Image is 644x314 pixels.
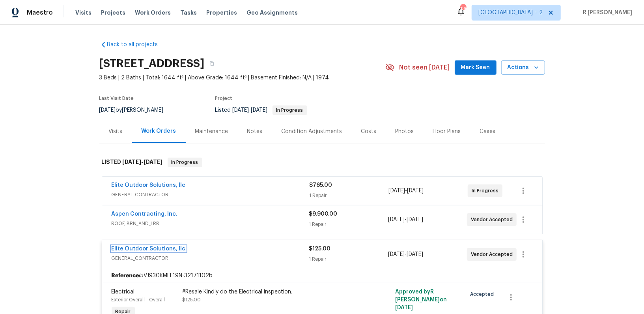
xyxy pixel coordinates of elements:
span: Electrical [112,289,135,295]
span: Mark Seen [461,63,490,73]
span: Vendor Accepted [471,216,516,224]
span: [GEOGRAPHIC_DATA] + 2 [478,9,543,17]
span: [DATE] [233,107,249,113]
span: GENERAL_CONTRACTOR [112,254,309,262]
div: Cases [480,128,496,135]
span: In Progress [472,187,502,195]
span: Vendor Accepted [471,250,516,258]
span: $765.00 [310,182,332,188]
button: Copy Address [205,56,219,71]
span: 3 Beds | 2 Baths | Total: 1644 ft² | Above Grade: 1644 ft² | Basement Finished: N/A | 1974 [99,74,385,82]
b: Reference: [112,272,141,280]
span: Maestro [27,9,53,17]
a: Elite Outdoor Solutions, llc [112,246,186,252]
div: LISTED [DATE]-[DATE]In Progress [99,150,545,175]
span: [DATE] [407,217,423,222]
span: Tasks [180,10,197,15]
div: Photos [396,128,414,135]
div: #Resale Kindly do the Electrical inspection. [183,288,355,296]
span: [DATE] [144,159,163,165]
span: ROOF, BRN_AND_LRR [112,220,309,228]
a: Aspen Contracting, Inc. [112,211,178,217]
span: Approved by R [PERSON_NAME] on [395,289,447,310]
div: by [PERSON_NAME] [99,105,173,115]
span: $125.00 [309,246,331,252]
h6: LISTED [102,158,163,167]
span: Visits [75,9,91,17]
span: [DATE] [251,107,268,113]
div: 1 Repair [309,255,388,263]
span: Exterior Overall - Overall [112,297,165,302]
span: Project [215,96,233,101]
a: Back to all projects [99,41,175,49]
span: - [388,216,423,224]
div: 1 Repair [309,220,388,228]
span: Listed [215,107,307,113]
span: [DATE] [388,252,405,257]
span: [DATE] [407,188,424,194]
div: Maintenance [195,128,228,135]
span: - [233,107,268,113]
span: Projects [101,9,125,17]
span: Geo Assignments [246,9,298,17]
button: Mark Seen [455,60,497,75]
h2: [STREET_ADDRESS] [99,60,205,68]
span: GENERAL_CONTRACTOR [112,191,310,199]
div: 5VJ930KMEE19N-32171102b [102,269,542,283]
span: [DATE] [407,252,423,257]
span: - [388,250,423,258]
span: Properties [206,9,237,17]
span: - [123,159,163,165]
span: Work Orders [135,9,171,17]
div: 136 [460,5,466,13]
span: - [388,187,424,195]
span: R [PERSON_NAME] [580,9,632,17]
span: [DATE] [395,305,413,310]
div: Costs [361,128,377,135]
span: [DATE] [123,159,142,165]
span: Not seen [DATE] [399,64,450,71]
a: Elite Outdoor Solutions, llc [112,182,186,188]
div: Visits [109,128,123,135]
span: Accepted [470,290,497,298]
div: Condition Adjustments [282,128,342,135]
span: [DATE] [388,217,405,222]
span: In Progress [168,158,202,166]
span: $9,900.00 [309,211,338,217]
span: $125.00 [183,297,201,302]
div: Work Orders [142,127,176,135]
div: 1 Repair [310,192,389,199]
div: Notes [247,128,263,135]
span: [DATE] [388,188,405,194]
span: In Progress [273,108,306,113]
button: Actions [501,60,545,75]
span: Actions [508,63,539,73]
span: Last Visit Date [99,96,134,101]
div: Floor Plans [433,128,461,135]
span: [DATE] [99,107,116,113]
